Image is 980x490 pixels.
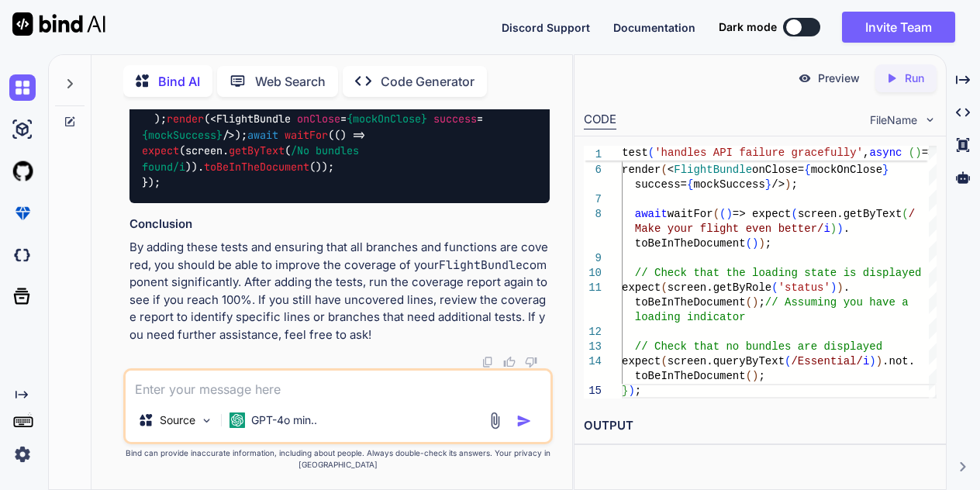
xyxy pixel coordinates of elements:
[830,223,837,235] span: )
[486,412,504,430] img: attachment
[668,164,674,176] span: <
[765,296,909,309] span: // Assuming you have a
[622,281,661,294] span: expect
[635,385,641,397] span: ;
[613,19,695,36] button: Documentation
[882,355,915,367] span: .not.
[160,412,195,428] p: Source
[923,113,937,126] img: chevron down
[9,74,36,101] img: chat
[668,208,713,220] span: waitFor
[635,340,882,353] span: // Check that no bundles are displayed
[635,267,922,279] span: // Check that the loading state is displayed
[255,72,326,91] p: Web Search
[759,296,765,309] span: ;
[635,370,746,382] span: toBeInTheDocument
[746,237,752,250] span: (
[622,355,661,367] span: expect
[503,356,516,368] img: like
[204,160,309,174] span: toBeInTheDocument
[516,413,532,429] img: icon
[818,71,860,86] p: Preview
[247,128,278,142] span: await
[622,164,661,176] span: render
[792,355,863,367] span: /Essential/
[792,208,798,220] span: (
[882,164,889,176] span: }
[869,147,902,159] span: async
[844,281,850,294] span: .
[719,208,726,220] span: (
[502,21,590,34] span: Discord Support
[584,354,602,369] div: 14
[752,164,804,176] span: onClose=
[622,147,648,159] span: test
[778,281,830,294] span: 'status'
[752,296,758,309] span: )
[158,72,200,91] p: Bind AI
[584,384,602,399] div: 15
[525,356,537,368] img: dislike
[142,33,483,191] code: ( , () => { . = jest. ( . ({ : . ({ : { : [] } }), }) ); ( ); ( (screen. ( )). ()); });
[297,112,340,126] span: onClose
[142,144,365,174] span: /No bundles found/i
[694,178,765,191] span: mockSuccess
[876,355,882,367] span: )
[837,223,843,235] span: )
[752,370,758,382] span: )
[661,281,668,294] span: (
[733,208,792,220] span: => expect
[9,242,36,268] img: darkCloudIdeIcon
[635,311,746,323] span: loading indicator
[909,208,915,220] span: /
[142,128,223,142] span: {mockSuccess}
[752,237,758,250] span: )
[654,147,863,159] span: 'handles API failure gracefully'
[584,340,602,354] div: 13
[870,112,917,128] span: FileName
[502,19,590,36] button: Discord Support
[584,163,602,178] div: 6
[200,414,213,427] img: Pick Models
[863,147,869,159] span: ,
[142,144,179,158] span: expect
[584,111,616,129] div: CODE
[785,355,791,367] span: (
[229,412,245,428] img: GPT-4o mini
[668,281,771,294] span: screen.getByRole
[635,237,746,250] span: toBeInTheDocument
[771,281,778,294] span: (
[668,355,785,367] span: screen.queryByText
[909,147,915,159] span: (
[661,355,668,367] span: (
[584,251,602,266] div: 9
[798,71,812,85] img: preview
[863,355,869,367] span: i
[726,208,733,220] span: )
[824,223,830,235] span: i
[811,164,882,176] span: mockOnClose
[771,178,785,191] span: />
[759,237,765,250] span: )
[584,325,602,340] div: 12
[842,12,955,43] button: Invite Team
[129,239,549,343] p: By adding these tests and ensuring that all branches and functions are covered, you should be abl...
[687,178,693,191] span: {
[584,281,602,295] div: 11
[9,441,36,468] img: settings
[759,370,765,382] span: ;
[661,164,668,176] span: (
[381,72,474,91] p: Code Generator
[9,200,36,226] img: premium
[584,266,602,281] div: 10
[635,223,824,235] span: Make your flight even better/
[285,128,328,142] span: waitFor
[229,144,285,158] span: getByText
[216,112,291,126] span: FlightBundle
[167,112,204,126] span: render
[915,147,921,159] span: )
[902,208,908,220] span: (
[830,281,837,294] span: )
[347,112,427,126] span: {mockOnClose}
[635,208,668,220] span: await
